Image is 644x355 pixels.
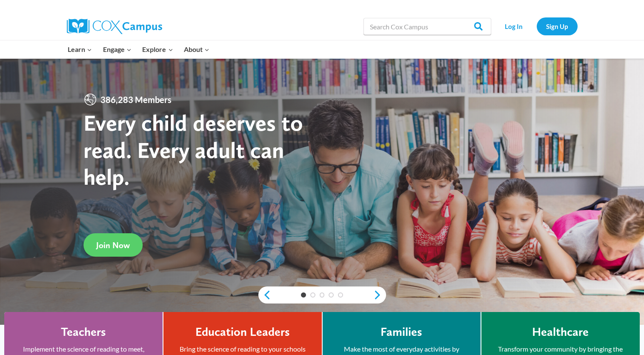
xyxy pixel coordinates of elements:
a: Log In [495,17,532,35]
h4: Families [381,325,422,339]
h4: Healthcare [532,325,589,339]
a: 5 [338,292,343,298]
a: Join Now [83,233,143,257]
a: 1 [301,292,306,298]
strong: Every child deserves to read. Every adult can help. [83,109,303,190]
div: content slider buttons [258,286,386,303]
img: Cox Campus [67,19,162,34]
span: 386,283 Members [97,93,175,106]
nav: Primary Navigation [63,40,215,58]
input: Search Cox Campus [364,18,491,35]
a: next [373,290,386,300]
nav: Secondary Navigation [495,17,578,35]
a: Sign Up [537,17,578,35]
span: Learn [68,44,92,55]
span: Join Now [96,240,130,250]
h4: Education Leaders [195,325,290,339]
span: Engage [103,44,132,55]
span: Explore [142,44,173,55]
h4: Teachers [61,325,106,339]
a: 4 [329,292,334,298]
a: 3 [320,292,325,298]
a: 2 [310,292,315,298]
span: About [184,44,209,55]
a: previous [258,290,271,300]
